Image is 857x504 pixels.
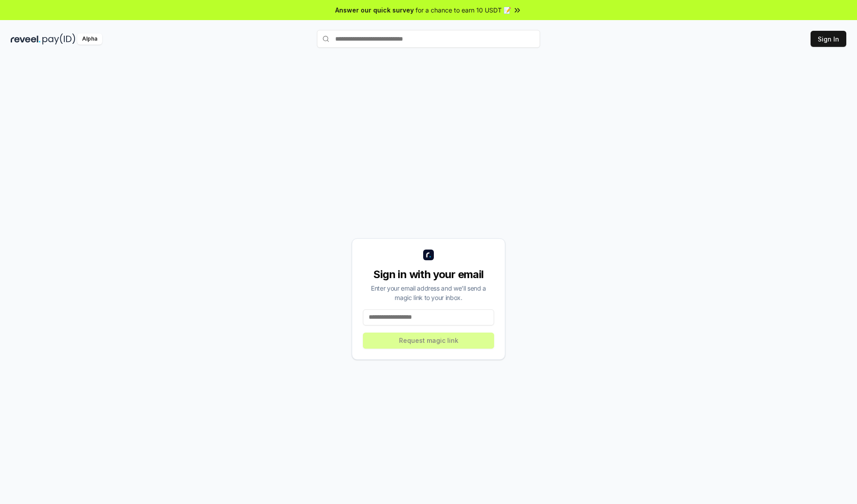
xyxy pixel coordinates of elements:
img: logo_small [423,250,434,260]
span: for a chance to earn 10 USDT 📝 [416,5,511,15]
div: Sign in with your email [363,267,494,282]
img: reveel_dark [11,33,41,45]
div: Alpha [77,33,102,45]
img: pay_id [42,33,75,45]
button: Sign In [811,31,846,47]
div: Enter your email address and we’ll send a magic link to your inbox. [363,283,494,302]
span: Answer our quick survey [335,5,414,15]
